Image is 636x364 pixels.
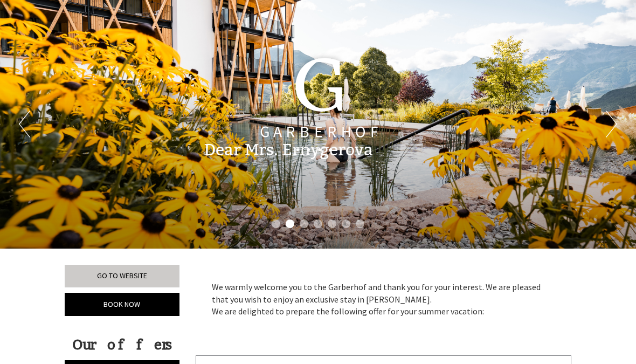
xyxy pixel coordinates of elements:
p: We warmly welcome you to the Garberhof and thank you for your interest. We are pleased that you w... [212,281,556,318]
div: Our offers [65,335,179,355]
a: Go to website [65,265,179,287]
button: Next [606,111,617,138]
button: Previous [19,111,30,138]
a: Book now [65,293,179,316]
